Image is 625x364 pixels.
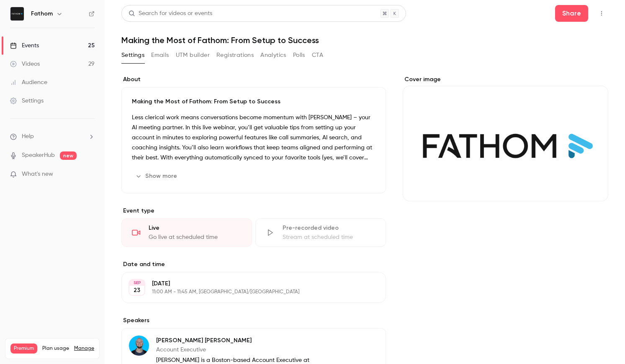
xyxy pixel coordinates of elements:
[403,75,608,201] section: Cover image
[152,289,342,295] p: 11:00 AM - 11:45 AM, [GEOGRAPHIC_DATA]/[GEOGRAPHIC_DATA]
[121,260,386,269] label: Date and time
[260,49,286,62] button: Analytics
[156,346,332,354] p: Account Executive
[176,49,210,62] button: UTM builder
[156,336,332,345] p: [PERSON_NAME] [PERSON_NAME]
[312,49,323,62] button: CTA
[403,75,608,84] label: Cover image
[151,49,169,62] button: Emails
[121,49,144,62] button: Settings
[121,316,386,325] label: Speakers
[42,345,69,352] span: Plan usage
[85,171,95,178] iframe: Noticeable Trigger
[31,10,53,18] h6: Fathom
[121,218,252,247] div: LiveGo live at scheduled time
[129,336,149,356] img: Matt Macomber
[152,279,342,288] p: [DATE]
[293,49,305,62] button: Polls
[149,224,242,232] div: Live
[132,97,376,106] p: Making the Most of Fathom: From Setup to Success
[283,224,376,232] div: Pre-recorded video
[10,132,95,141] li: help-dropdown-opener
[10,60,40,68] div: Videos
[74,345,94,352] a: Manage
[121,35,608,45] h1: Making the Most of Fathom: From Setup to Success
[10,41,39,50] div: Events
[132,169,182,183] button: Show more
[10,97,44,105] div: Settings
[132,113,376,163] p: Less clerical work means conversations become momentum with [PERSON_NAME] – your AI meeting partn...
[129,280,144,286] div: SEP
[22,170,53,179] span: What's new
[216,49,254,62] button: Registrations
[10,78,47,87] div: Audience
[283,233,376,241] div: Stream at scheduled time
[22,132,34,141] span: Help
[149,233,242,241] div: Go live at scheduled time
[555,5,588,22] button: Share
[10,343,37,354] span: Premium
[121,75,386,84] label: About
[10,7,24,21] img: Fathom
[255,218,386,247] div: Pre-recorded videoStream at scheduled time
[129,9,212,18] div: Search for videos or events
[22,151,55,160] a: SpeakerHub
[60,151,77,160] span: new
[121,207,386,215] p: Event type
[134,286,140,295] p: 23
